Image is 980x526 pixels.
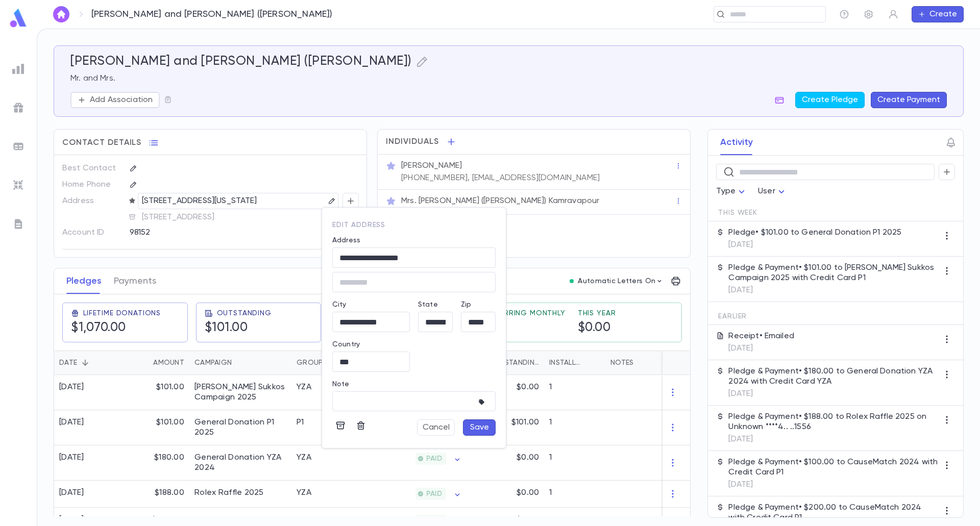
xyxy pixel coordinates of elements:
label: Note [332,380,350,388]
label: Address [332,236,360,244]
label: Country [332,340,360,348]
button: Save [463,419,496,436]
span: edit address [332,221,385,229]
button: Cancel [417,419,455,436]
label: Zip [461,300,471,309]
label: City [332,300,347,309]
label: State [418,300,438,309]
